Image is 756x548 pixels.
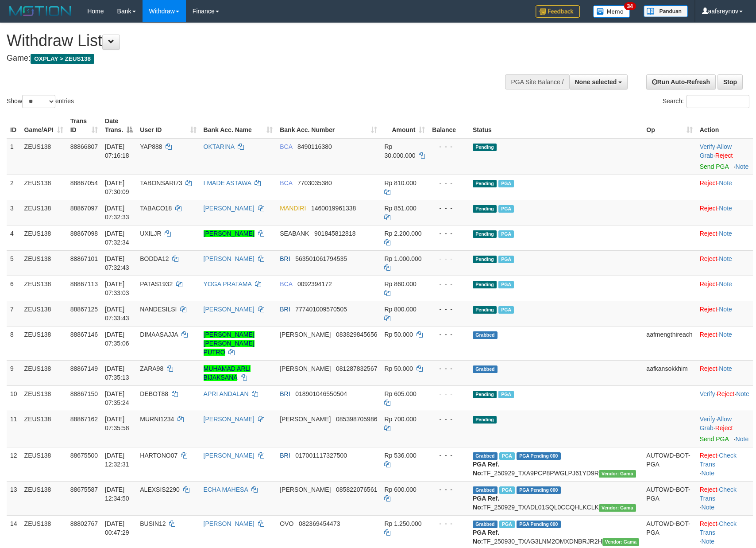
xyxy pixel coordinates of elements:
span: SEABANK [280,230,309,237]
span: Rp 50.000 [384,331,413,338]
a: MUHAMAD ARLI BIJAKSANA [204,365,251,381]
span: Rp 1.250.000 [384,520,421,527]
div: - - - [432,142,466,151]
th: Amount: activate to sort column ascending [381,113,428,138]
td: 13 [7,481,21,515]
td: ZEUS138 [21,225,67,250]
div: - - - [432,305,466,314]
a: Note [736,163,749,170]
span: Marked by aaftrukkakada [499,452,515,460]
td: · [696,200,753,225]
span: DEBOT88 [140,390,168,397]
td: ZEUS138 [21,360,67,385]
div: PGA Site Balance / [505,74,569,89]
td: · [696,326,753,360]
a: [PERSON_NAME] [204,452,255,459]
div: - - - [432,254,466,263]
th: User ID: activate to sort column ascending [136,113,200,138]
span: Rp 860.000 [384,280,416,288]
span: HARTONO07 [140,452,177,459]
td: ZEUS138 [21,138,67,175]
a: I MADE ASTAWA [204,179,251,187]
span: Vendor URL: https://trx31.1velocity.biz [599,504,636,512]
a: Allow Grab [700,143,732,159]
div: - - - [432,229,466,238]
span: Grabbed [473,452,498,460]
td: · [696,225,753,250]
span: ALEXSIS2290 [140,486,180,493]
span: BRI [280,452,290,459]
span: Marked by aafsreyleap [498,180,514,187]
td: TF_250929_TXADL01SQL0CCQHLKCLK [469,481,643,515]
span: 88867146 [70,331,98,338]
a: Note [719,280,732,288]
span: BCA [280,280,292,288]
span: Copy 8490116380 to clipboard [297,143,332,150]
span: Copy 017001117327500 to clipboard [295,452,347,459]
a: Reject [715,152,733,159]
span: [PERSON_NAME] [280,365,331,372]
span: [PERSON_NAME] [280,416,331,423]
a: Send PGA [700,163,729,170]
span: 88675500 [70,452,98,459]
span: 88867097 [70,205,98,212]
b: PGA Ref. No: [473,529,499,545]
span: 88867150 [70,390,98,397]
td: ZEUS138 [21,411,67,447]
a: Reject [700,179,717,187]
td: 8 [7,326,21,360]
span: Rp 2.200.000 [384,230,421,237]
a: OKTARINA [204,143,235,150]
img: Feedback.jpg [536,5,580,18]
div: - - - [432,330,466,339]
span: [DATE] 00:47:29 [105,520,129,536]
span: Pending [473,391,497,398]
span: Grabbed [473,331,498,339]
a: Verify [700,143,715,150]
td: · · [696,138,753,175]
span: [DATE] 07:35:58 [105,416,129,431]
a: Note [719,255,732,262]
span: [DATE] 12:34:50 [105,486,129,502]
a: YOGA PRATAMA [204,280,251,288]
span: Rp 30.000.000 [384,143,415,159]
span: Pending [473,256,497,263]
span: Copy 018901046550504 to clipboard [295,390,347,397]
span: [DATE] 07:35:06 [105,331,129,347]
a: Reject [700,306,717,313]
td: 3 [7,200,21,225]
span: Pending [473,205,497,213]
a: Reject [715,424,733,431]
td: aafmengthireach [643,326,696,360]
td: 9 [7,360,21,385]
span: 88867098 [70,230,98,237]
span: None selected [575,78,617,86]
span: 88867101 [70,255,98,262]
a: Verify [700,390,715,397]
span: [DATE] 07:32:34 [105,230,129,246]
span: Marked by aaftrukkakada [498,256,514,263]
h1: Withdraw List [7,32,495,50]
span: Copy 901845812818 to clipboard [314,230,355,237]
span: Pending [473,230,497,238]
span: Copy 777401009570505 to clipboard [295,306,347,313]
a: Run Auto-Refresh [646,74,716,89]
td: 1 [7,138,21,175]
td: ZEUS138 [21,250,67,276]
span: Marked by aaftrukkakada [498,306,514,314]
span: NANDESILSI [140,306,177,313]
td: · · [696,385,753,411]
a: [PERSON_NAME] [PERSON_NAME] PUTRO [204,331,255,356]
span: Rp 600.000 [384,486,416,493]
th: Bank Acc. Number: activate to sort column ascending [276,113,381,138]
span: [DATE] 07:16:18 [105,143,129,159]
td: AUTOWD-BOT-PGA [643,447,696,481]
th: Game/API: activate to sort column ascending [21,113,67,138]
span: Grabbed [473,521,498,528]
button: None selected [569,74,628,89]
td: 2 [7,175,21,200]
span: Copy 081287832567 to clipboard [336,365,377,372]
a: Note [719,306,732,313]
td: ZEUS138 [21,326,67,360]
span: MURNI1234 [140,416,174,423]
